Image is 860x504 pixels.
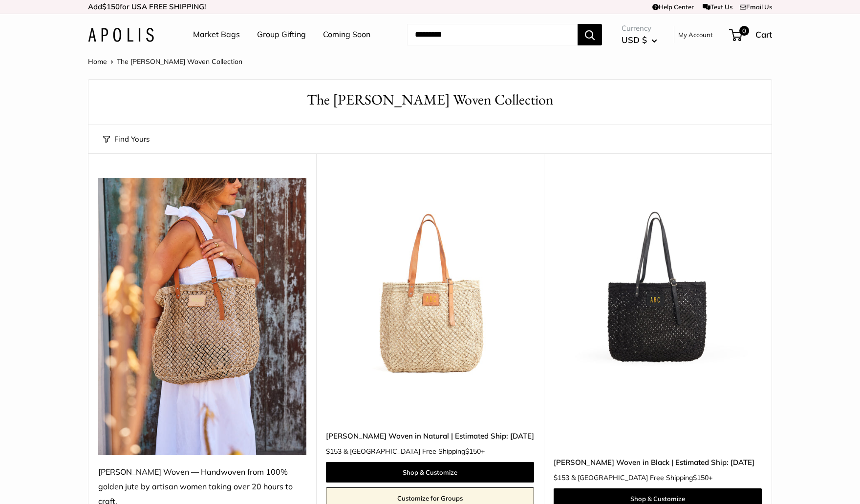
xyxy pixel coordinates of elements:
[622,32,657,48] button: USD $
[103,132,150,146] button: Find Yours
[703,3,732,11] a: Text Us
[652,3,694,11] a: Help Center
[554,473,569,482] span: $153
[622,35,647,45] span: USD $
[103,89,757,110] h1: The [PERSON_NAME] Woven Collection
[755,29,772,40] span: Cart
[578,24,602,45] button: Search
[407,24,578,45] input: Search...
[98,178,306,455] img: Mercado Woven — Handwoven from 100% golden jute by artisan women taking over 20 hours to craft.
[193,27,240,42] a: Market Bags
[326,178,534,386] img: Mercado Woven in Natural | Estimated Ship: Oct. 19th
[739,26,749,36] span: 0
[554,178,762,386] img: Mercado Woven in Black | Estimated Ship: Oct. 19th
[117,57,242,66] span: The [PERSON_NAME] Woven Collection
[740,3,772,11] a: Email Us
[323,27,370,42] a: Coming Soon
[326,447,342,456] span: $153
[102,2,120,11] span: $150
[88,57,107,66] a: Home
[326,430,534,441] a: [PERSON_NAME] Woven in Natural | Estimated Ship: [DATE]
[326,178,534,386] a: Mercado Woven in Natural | Estimated Ship: Oct. 19thMercado Woven in Natural | Estimated Ship: Oc...
[693,473,709,482] span: $150
[326,462,534,483] a: Shop & Customize
[730,27,772,42] a: 0 Cart
[88,55,242,68] nav: Breadcrumb
[344,448,485,455] span: & [GEOGRAPHIC_DATA] Free Shipping +
[465,447,481,456] span: $150
[622,21,657,35] span: Currency
[554,457,762,468] a: [PERSON_NAME] Woven in Black | Estimated Ship: [DATE]
[88,28,154,42] img: Apolis
[257,27,306,42] a: Group Gifting
[554,178,762,386] a: Mercado Woven in Black | Estimated Ship: Oct. 19thMercado Woven in Black | Estimated Ship: Oct. 19th
[571,474,712,481] span: & [GEOGRAPHIC_DATA] Free Shipping +
[678,29,713,41] a: My Account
